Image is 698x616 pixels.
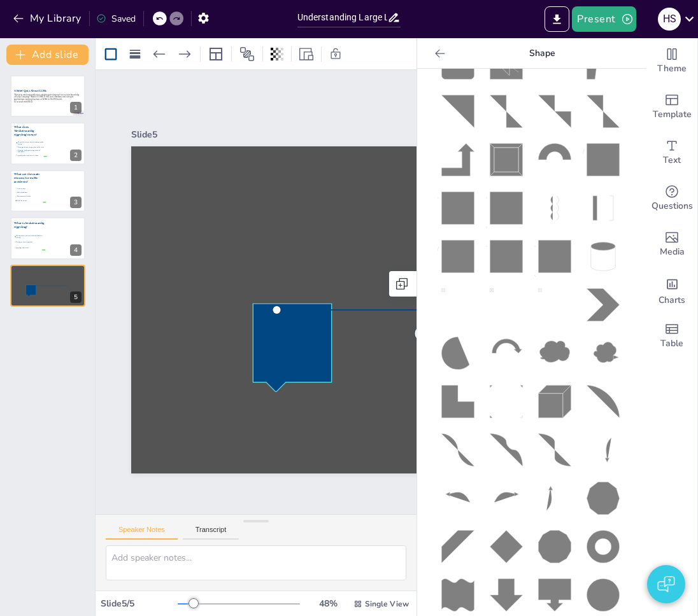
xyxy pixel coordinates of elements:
[10,122,85,164] div: What does 'Besluitvaardig rijgedrag' mean?false|editorThe ability to make timely decisions while ...
[10,265,85,307] div: 5
[658,8,681,31] div: h s
[16,235,45,239] span: Making timely and correct decisions while driving
[131,129,576,141] div: Slide 5
[70,197,82,208] div: 3
[663,153,681,167] span: Text
[646,176,697,221] div: Get real-time input from your audience
[646,38,697,84] div: Change the overall theme
[70,291,82,303] div: 5
[239,46,255,62] span: Position
[18,154,46,156] span: Ignoring other road users' actions
[365,599,409,609] span: Single View
[14,94,82,101] p: This presentation provides an engaging quiz designed to test your knowledge of Large Language Mod...
[646,267,697,313] div: Add charts and graphs
[450,38,634,69] p: Shape
[652,199,693,213] span: Questions
[660,245,685,259] span: Media
[653,108,692,122] span: Template
[14,125,36,136] span: What does 'Besluitvaardig rijgedrag' mean?
[70,150,82,161] div: 2
[545,6,569,32] button: Export to PowerPoint
[10,170,85,212] div: What are the main reasons for traffic accidents?false|editorHuman errorsVehicle problemsEnvironme...
[14,172,39,183] span: What are the main reasons for traffic accidents?
[10,217,85,259] div: What is besluitvaardig rijgedrag?false|editorMaking timely and correct decisions while drivingDri...
[657,62,687,76] span: Theme
[646,84,697,130] div: Add ready made slides
[17,200,46,202] span: All of the above
[659,293,685,307] span: Charts
[297,8,388,27] input: Insert title
[646,221,697,267] div: Add images, graphics, shapes or video
[70,244,82,256] div: 4
[18,146,46,148] span: Driving without any regard for traffic rules
[646,130,697,176] div: Add text boxes
[106,526,178,540] button: Speaker Notes
[10,75,85,117] div: https://cdn.sendsteps.com/images/logo/sendsteps_logo_white.pnghttps://cdn.sendsteps.com/images/lo...
[14,89,46,92] strong: A Brief Quiz About LLMs
[18,149,46,153] span: Driving at high speeds regardless of conditions
[313,598,343,610] div: 48 %
[17,195,46,197] span: Environmental factors
[17,187,46,189] span: Human errors
[14,221,45,228] span: What is besluitvaardig rijgedrag?
[646,313,697,359] div: Add a table
[206,44,226,64] div: Layout
[10,8,87,29] button: My Library
[183,526,239,540] button: Transcript
[17,192,46,193] span: Vehicle problems
[16,247,45,249] span: Ignoring traffic rules
[70,102,82,113] div: 1
[14,101,82,103] p: Generated with [URL]
[96,13,136,25] div: Saved
[658,6,681,32] button: h s
[572,6,636,32] button: Present
[6,45,89,65] button: Add slide
[660,337,683,351] span: Table
[16,241,45,243] span: Driving as fast as possible
[101,598,178,610] div: Slide 5 / 5
[297,44,316,64] div: Resize presentation
[18,141,46,144] span: The ability to make timely decisions while driving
